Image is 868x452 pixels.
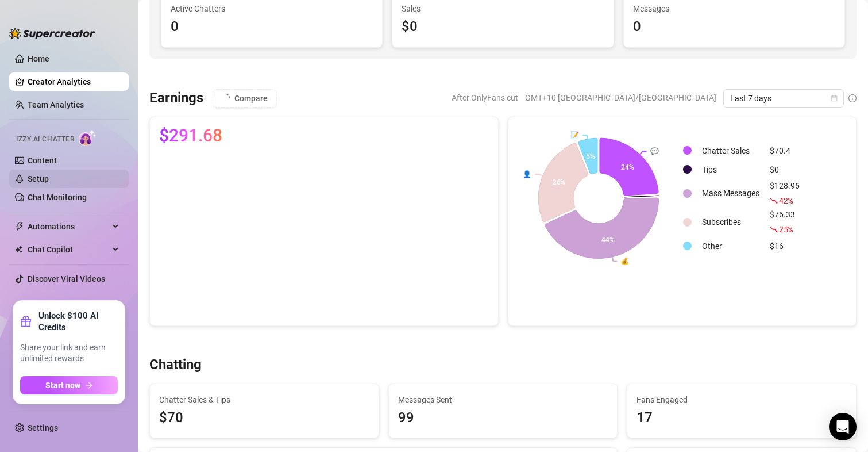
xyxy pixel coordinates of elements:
[770,179,800,207] div: $128.95
[159,407,369,429] span: $70
[28,240,109,259] span: Chat Copilot
[159,127,222,145] span: $291.68
[779,195,792,206] span: 42 %
[85,381,93,389] span: arrow-right
[697,160,764,178] td: Tips
[234,94,268,103] span: Compare
[848,94,857,102] span: info-circle
[28,156,57,165] a: Content
[221,93,231,104] span: loading
[15,246,22,254] img: Chat Copilot
[28,100,84,109] a: Team Analytics
[159,393,369,406] span: Chatter Sales & Tips
[697,179,764,207] td: Mass Messages
[38,310,118,333] strong: Unlock $100 AI Credits
[770,144,800,157] div: $70.4
[171,16,373,38] div: 0
[28,72,119,91] a: Creator Analytics
[770,240,800,252] div: $16
[523,170,531,178] text: 👤
[452,89,518,106] span: After OnlyFans cut
[620,256,629,265] text: 💰
[28,193,87,202] a: Chat Monitoring
[779,224,792,235] span: 25 %
[650,147,658,155] text: 💬
[45,381,80,390] span: Start now
[402,16,604,38] div: $0
[15,222,24,231] span: thunderbolt
[402,2,604,15] span: Sales
[20,316,32,327] span: gift
[770,208,800,236] div: $76.33
[636,407,847,429] div: 17
[28,217,109,236] span: Automations
[770,163,800,176] div: $0
[697,141,764,159] td: Chatter Sales
[9,28,95,39] img: logo-BBDzfeDw.svg
[28,54,49,63] a: Home
[636,393,847,406] span: Fans Engaged
[697,237,764,255] td: Other
[28,174,49,183] a: Setup
[730,90,837,107] span: Last 7 days
[79,129,97,146] img: AI Chatter
[770,225,778,233] span: fall
[16,134,74,145] span: Izzy AI Chatter
[213,89,277,108] button: Compare
[171,2,373,15] span: Active Chatters
[770,197,778,205] span: fall
[28,423,58,432] a: Settings
[829,413,857,440] div: Open Intercom Messenger
[570,131,579,139] text: 📝
[20,376,118,394] button: Start nowarrow-right
[831,95,838,102] span: calendar
[28,274,105,284] a: Discover Viral Videos
[633,16,835,38] div: 0
[149,89,203,108] h3: Earnings
[525,89,716,106] span: GMT+10 [GEOGRAPHIC_DATA]/[GEOGRAPHIC_DATA]
[20,342,118,365] span: Share your link and earn unlimited rewards
[398,393,608,406] span: Messages Sent
[697,208,764,236] td: Subscribes
[633,2,835,15] span: Messages
[149,356,202,374] h3: Chatting
[398,407,608,429] div: 99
